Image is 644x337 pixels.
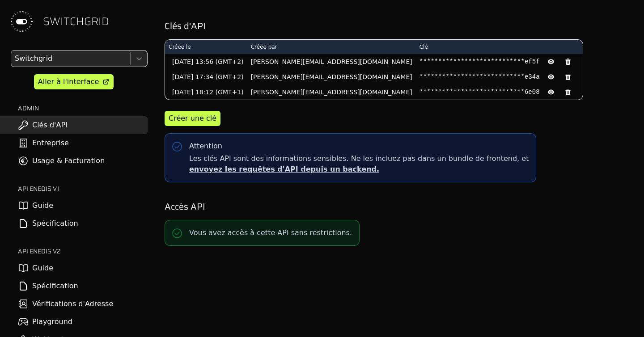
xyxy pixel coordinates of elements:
[7,7,36,36] img: Switchgrid Logo
[247,69,416,84] td: [PERSON_NAME][EMAIL_ADDRESS][DOMAIN_NAME]
[165,200,631,213] h2: Accès API
[165,69,247,84] td: [DATE] 17:34 (GMT+2)
[416,40,583,54] th: Clé
[189,164,529,175] p: envoyez les requêtes d'API depuis un backend.
[18,104,148,113] h2: ADMIN
[38,76,99,87] div: Aller à l'interface
[247,54,416,69] td: [PERSON_NAME][EMAIL_ADDRESS][DOMAIN_NAME]
[18,247,148,256] h2: API ENEDIS v2
[189,153,529,175] span: Les clés API sont des informations sensibles. Ne les incluez pas dans un bundle de frontend, et
[247,40,416,54] th: Créée par
[18,184,148,193] h2: API ENEDIS v1
[247,84,416,100] td: [PERSON_NAME][EMAIL_ADDRESS][DOMAIN_NAME]
[165,111,220,126] button: Créer une clé
[165,20,631,32] h2: Clés d'API
[34,74,114,89] a: Aller à l'interface
[165,40,247,54] th: Créée le
[165,84,247,100] td: [DATE] 18:12 (GMT+1)
[165,54,247,69] td: [DATE] 13:56 (GMT+2)
[43,14,109,29] span: SWITCHGRID
[189,141,222,152] div: Attention
[169,113,216,124] div: Créer une clé
[189,227,352,238] p: Vous avez accès à cette API sans restrictions.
